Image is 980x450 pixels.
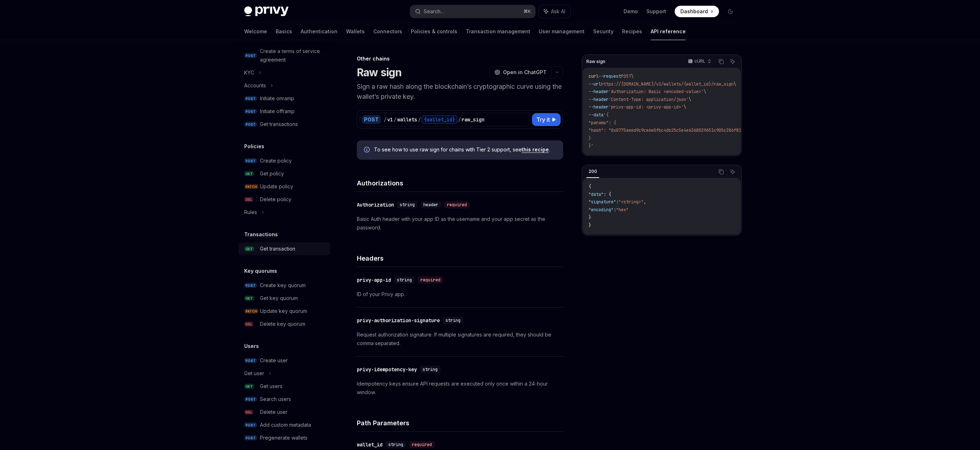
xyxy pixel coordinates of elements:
[238,354,330,367] a: POSTCreate user
[422,115,457,124] div: {wallet_id}
[589,81,601,87] span: --url
[357,215,563,232] p: Basic Auth header with your app ID as the username and your app secret as the password.
[619,199,644,205] span: "<string>"
[418,276,443,284] div: required
[503,69,547,76] span: Open in ChatGPT
[586,59,605,64] span: Raw sign
[614,207,616,213] span: :
[260,182,293,191] div: Update policy
[260,94,294,103] div: Initiate onramp
[397,277,412,283] span: string
[357,418,563,428] h4: Path Parameters
[424,7,444,16] div: Search...
[238,393,330,406] a: POSTSearch users
[362,115,381,124] div: POST
[357,66,402,79] h1: Raw sign
[599,73,621,79] span: --request
[445,318,461,323] span: string
[238,92,330,105] a: POSTInitiate onramp
[260,107,295,116] div: Initiate offramp
[609,89,704,95] span: 'Authorization: Basic <encoded-value>'
[622,23,642,40] a: Recipes
[260,382,282,391] div: Get users
[238,180,330,193] a: PATCHUpdate policy
[238,45,330,66] a: POSTCreate a terms of service agreement
[444,201,470,208] div: required
[244,96,257,101] span: POST
[238,105,330,118] a: POSTInitiate offramp
[734,81,736,87] span: \
[522,146,549,153] a: this recipe
[238,193,330,206] a: DELDelete policy
[631,73,634,79] span: \
[244,171,254,176] span: GET
[423,367,438,372] span: string
[589,127,779,133] span: "hash": "0x0775aeed9c9ce6e0fbc4db25c5e4e6368029651c905c286f813126a09025a21e"
[704,89,706,95] span: \
[609,97,689,102] span: 'Content-Type: application/json'
[589,184,591,189] span: {
[260,195,291,204] div: Delete policy
[539,23,585,40] a: User management
[260,307,307,315] div: Update key quorum
[684,55,714,68] button: cURL
[260,320,305,328] div: Delete key quorum
[301,23,338,40] a: Authentication
[589,214,591,220] span: }
[716,167,726,176] button: Copy the contents from the code block
[651,23,686,40] a: API reference
[244,410,253,415] span: DEL
[260,120,298,129] div: Get transactions
[260,356,288,365] div: Create user
[675,6,719,17] a: Dashboard
[589,199,616,205] span: "signature"
[400,202,415,208] span: string
[589,135,591,141] span: }
[589,104,609,110] span: --header
[244,184,258,189] span: PATCH
[244,53,257,58] span: POST
[388,442,403,447] span: string
[466,23,530,40] a: Transaction management
[589,192,604,197] span: "data"
[244,197,253,202] span: DEL
[238,242,330,255] a: GETGet transaction
[689,97,691,102] span: \
[589,222,591,228] span: }
[244,397,257,402] span: POST
[532,113,561,126] button: Try it
[357,290,563,299] p: ID of your Privy app.
[357,441,383,448] div: wallet_id
[589,97,609,102] span: --header
[462,116,484,123] div: raw_sign
[684,104,686,110] span: \
[244,230,278,239] h5: Transactions
[357,379,563,397] p: Idempotency keys ensure API requests are executed only once within a 24-hour window.
[244,384,254,389] span: GET
[238,406,330,418] a: DELDelete user
[586,167,599,176] div: 200
[539,5,570,18] button: Ask AI
[357,276,391,284] div: privy-app-id
[374,146,556,153] span: To see how to use raw sign for chains with Tier 2 support, see .
[244,267,277,275] h5: Key quorums
[357,178,563,188] h4: Authorizations
[411,23,457,40] a: Policies & controls
[589,73,599,79] span: curl
[423,202,438,208] span: header
[616,207,629,213] span: "hex"
[238,431,330,444] a: POSTPregenerate wallets
[410,5,535,18] button: Search...⌘K
[680,8,708,15] span: Dashboard
[244,158,257,164] span: POST
[238,154,330,167] a: POSTCreate policy
[260,395,291,403] div: Search users
[589,112,604,118] span: --data
[621,73,631,79] span: POST
[644,199,646,205] span: ,
[728,57,737,66] button: Ask AI
[244,435,257,441] span: POST
[589,143,594,149] span: }'
[551,8,565,15] span: Ask AI
[624,8,638,15] a: Demo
